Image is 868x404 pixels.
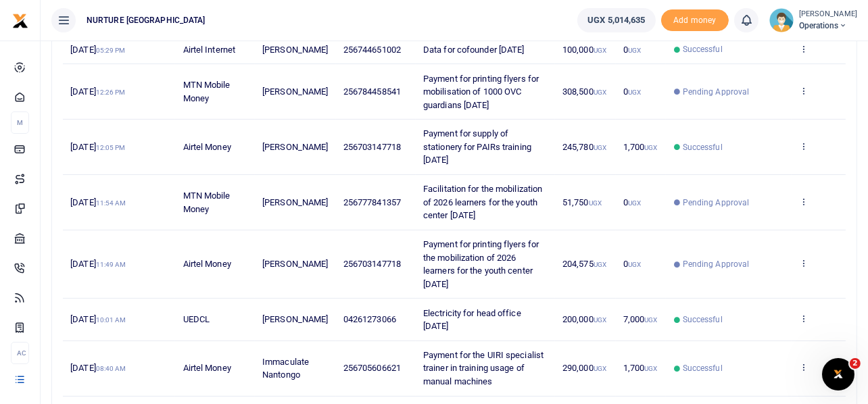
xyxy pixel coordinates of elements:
small: 05:29 PM [96,47,126,54]
span: 256744651002 [343,45,401,55]
small: UGX [628,89,641,96]
span: MTN Mobile Money [183,191,231,214]
span: 256777841357 [343,197,401,207]
a: UGX 5,014,635 [577,8,655,32]
small: UGX [628,47,641,54]
span: [DATE] [70,259,126,269]
span: Successful [683,43,723,55]
small: UGX [644,365,657,372]
span: Immaculate Nantongo [262,357,309,380]
small: UGX [594,89,606,96]
span: Payment for printing flyers for mobilisation of 1000 OVC guardians [DATE] [423,74,539,110]
span: Successful [683,313,723,326]
span: Airtel Money [183,363,231,373]
span: Payment for printing flyers for the mobilization of 2026 learners for the youth center [DATE] [423,239,539,289]
small: UGX [594,144,606,151]
span: 256703147718 [343,259,401,269]
span: Pending Approval [683,86,750,98]
span: 0 [623,86,641,97]
span: 256705606621 [343,363,401,373]
span: [DATE] [70,363,126,373]
span: 1,700 [623,363,658,373]
span: MTN Mobile Money [183,80,231,103]
span: Pending Approval [683,197,750,209]
small: UGX [644,144,657,151]
span: Operations [799,20,857,32]
span: [DATE] [70,314,126,324]
span: 04261273066 [343,314,396,324]
li: Wallet ballance [572,8,660,32]
span: 204,575 [562,259,606,269]
span: Electricity for head office [DATE] [423,308,521,332]
span: 245,780 [562,142,606,152]
span: UEDCL [183,314,210,324]
small: UGX [594,365,606,372]
span: Airtel Internet [183,45,236,55]
span: [PERSON_NAME] [262,197,328,207]
img: logo-small [12,13,28,29]
small: UGX [594,261,606,268]
a: logo-small logo-large logo-large [12,15,28,25]
small: UGX [594,316,606,324]
span: [DATE] [70,142,125,152]
span: 0 [623,45,641,55]
small: 11:54 AM [96,199,126,207]
li: M [11,111,29,134]
small: 08:40 AM [96,365,126,372]
span: Facilitation for the mobilization of 2026 learners for the youth center [DATE] [423,184,542,220]
small: [PERSON_NAME] [799,9,857,20]
span: 2 [850,358,861,369]
span: Add money [661,9,729,32]
small: UGX [594,47,606,54]
span: 256784458541 [343,86,401,97]
span: UGX 5,014,635 [587,14,645,27]
span: [PERSON_NAME] [262,314,328,324]
a: Add money [661,14,729,24]
iframe: Intercom live chat [822,358,854,390]
small: UGX [644,316,657,324]
small: 11:49 AM [96,261,126,268]
span: Airtel Money [183,142,231,152]
span: 308,500 [562,86,606,97]
span: 290,000 [562,363,606,373]
li: Toup your wallet [661,9,729,32]
small: 12:05 PM [96,144,126,151]
span: 200,000 [562,314,606,324]
span: Payment for the UIRI specialist trainer in training usage of manual machines [423,350,544,386]
span: [PERSON_NAME] [262,142,328,152]
span: 0 [623,259,641,269]
small: UGX [589,199,602,207]
span: Airtel Money [183,259,231,269]
span: 0 [623,197,641,207]
span: [DATE] [70,45,125,55]
span: [PERSON_NAME] [262,259,328,269]
span: 1,700 [623,142,658,152]
span: [PERSON_NAME] [262,45,328,55]
small: 10:01 AM [96,316,126,324]
a: profile-user [PERSON_NAME] Operations [769,8,857,32]
small: UGX [628,261,641,268]
span: 51,750 [562,197,602,207]
span: [DATE] [70,197,126,207]
small: UGX [628,199,641,207]
span: Successful [683,362,723,374]
li: Ac [11,342,29,364]
span: 7,000 [623,314,658,324]
span: [DATE] [70,86,125,97]
small: 12:26 PM [96,89,126,96]
span: Payment for supply of stationery for PAIRs training [DATE] [423,128,531,165]
span: [PERSON_NAME] [262,86,328,97]
span: NURTURE [GEOGRAPHIC_DATA] [81,14,211,26]
span: 100,000 [562,45,606,55]
span: 256703147718 [343,142,401,152]
img: profile-user [769,8,794,32]
span: Pending Approval [683,258,750,270]
span: Data for cofounder [DATE] [423,45,525,55]
span: Successful [683,141,723,153]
